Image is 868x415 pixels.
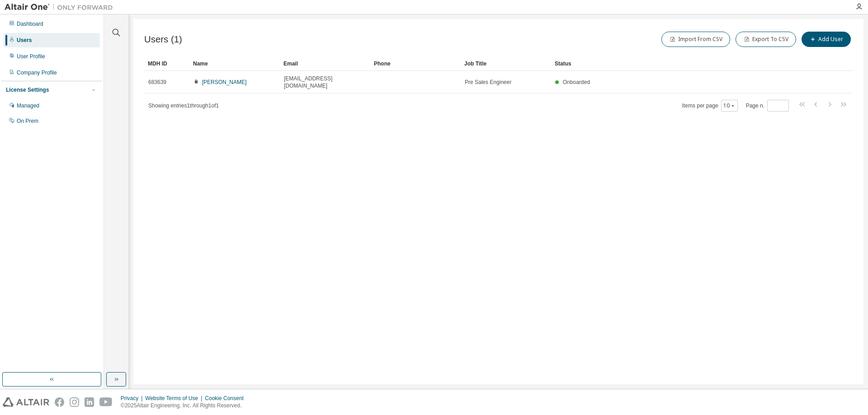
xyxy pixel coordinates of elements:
[17,37,32,44] div: Users
[144,34,182,45] span: Users (1)
[148,79,166,86] span: 683639
[6,86,49,93] div: License Settings
[202,79,247,85] a: [PERSON_NAME]
[145,395,205,402] div: Website Terms of Use
[85,397,94,407] img: linkedin.svg
[5,3,118,12] img: Altair One
[682,100,738,112] span: Items per page
[17,53,45,60] div: User Profile
[55,397,64,407] img: facebook.svg
[283,56,367,71] div: Email
[802,32,851,47] button: Add User
[3,397,49,407] img: altair_logo.svg
[563,79,590,85] span: Onboarded
[193,56,276,71] div: Name
[374,56,457,71] div: Phone
[99,397,113,407] img: youtube.svg
[464,56,547,71] div: Job Title
[121,402,249,410] p: © 2025 Altair Engineering, Inc. All Rights Reserved.
[746,100,789,112] span: Page n.
[17,102,39,109] div: Managed
[70,397,79,407] img: instagram.svg
[17,117,38,125] div: On Prem
[17,69,57,76] div: Company Profile
[284,75,366,89] span: [EMAIL_ADDRESS][DOMAIN_NAME]
[205,395,249,402] div: Cookie Consent
[661,32,730,47] button: Import From CSV
[148,56,186,71] div: MDH ID
[555,56,806,71] div: Status
[17,20,43,28] div: Dashboard
[465,79,511,86] span: Pre Sales Engineer
[736,32,796,47] button: Export To CSV
[121,395,145,402] div: Privacy
[148,103,219,109] span: Showing entries 1 through 1 of 1
[723,102,736,109] button: 10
